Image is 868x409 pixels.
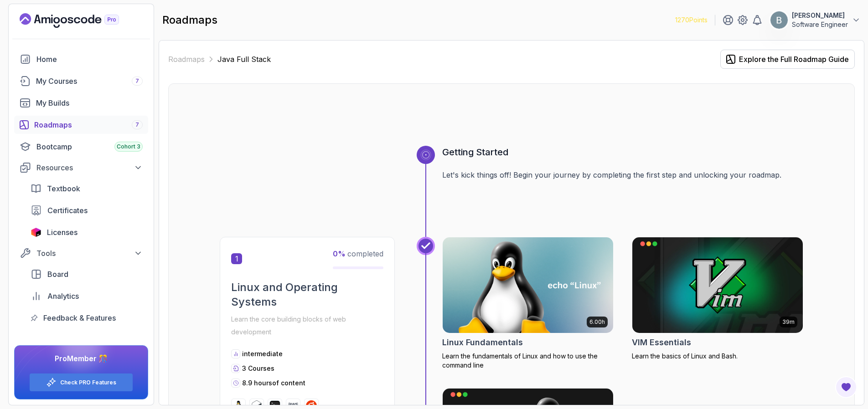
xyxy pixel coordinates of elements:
h2: roadmaps [162,13,217,27]
button: Tools [14,245,148,261]
span: 1 [231,253,242,264]
a: Landing page [20,13,140,28]
div: Home [36,54,143,65]
p: 8.9 hours of content [242,378,305,388]
button: Open Feedback Button [835,376,857,398]
span: Textbook [47,183,80,194]
img: user profile image [770,11,788,29]
a: home [14,50,148,68]
p: Java Full Stack [217,54,271,65]
a: builds [14,94,148,112]
p: Let's kick things off! Begin your journey by completing the first step and unlocking your roadmap. [442,169,803,180]
img: VIM Essentials card [632,237,803,333]
h2: Linux Fundamentals [442,336,523,349]
span: Cohort 3 [117,143,140,150]
div: Resources [36,162,143,173]
span: 7 [135,77,139,85]
span: Analytics [47,291,79,302]
div: My Courses [36,76,143,87]
a: VIM Essentials card39mVIM EssentialsLearn the basics of Linux and Bash. [632,237,803,361]
p: [PERSON_NAME] [792,11,848,20]
span: Board [47,269,68,280]
div: My Builds [36,97,143,108]
img: jetbrains icon [31,228,41,237]
h2: Linux and Operating Systems [231,280,383,309]
div: Explore the Full Roadmap Guide [739,54,849,65]
div: Roadmaps [34,119,143,130]
img: Linux Fundamentals card [443,237,613,333]
a: feedback [25,309,148,327]
div: Bootcamp [36,141,143,152]
a: Linux Fundamentals card6.00hLinux FundamentalsLearn the fundamentals of Linux and how to use the ... [442,237,614,370]
p: Learn the basics of Linux and Bash. [632,352,803,361]
a: bootcamp [14,138,148,156]
a: Roadmaps [168,54,205,65]
button: Check PRO Features [29,373,133,392]
div: Tools [36,248,143,259]
span: completed [333,249,383,258]
a: board [25,265,148,283]
a: courses [14,72,148,90]
a: roadmaps [14,116,148,134]
span: 3 Courses [242,364,274,372]
h2: VIM Essentials [632,336,691,349]
span: Licenses [47,227,77,238]
a: licenses [25,223,148,241]
button: Resources [14,159,148,176]
span: 7 [135,121,139,128]
p: Learn the fundamentals of Linux and how to use the command line [442,352,614,370]
button: user profile image[PERSON_NAME]Software Engineer [770,11,861,29]
button: Explore the Full Roadmap Guide [720,50,855,69]
a: textbook [25,179,148,198]
h3: Getting Started [442,146,803,158]
p: 1270 Points [675,15,708,25]
p: 39m [782,318,795,326]
a: analytics [25,287,148,305]
span: Certificates [47,205,88,216]
a: certificates [25,201,148,220]
span: 0 % [333,249,346,258]
p: Software Engineer [792,20,848,29]
p: Learn the core building blocks of web development [231,313,383,338]
p: intermediate [242,349,283,358]
p: 6.00h [589,318,605,326]
a: Check PRO Features [60,379,116,386]
span: Feedback & Features [43,312,116,323]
